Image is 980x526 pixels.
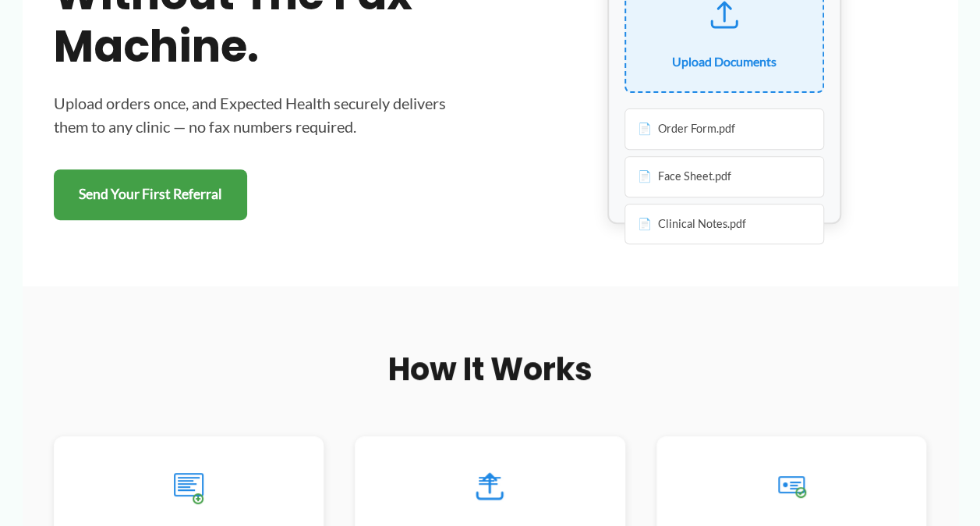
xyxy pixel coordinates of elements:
[624,108,824,150] div: Order Form.pdf
[54,349,927,389] h2: How It Works
[54,91,459,138] p: Upload orders once, and Expected Health securely delivers them to any clinic — no fax numbers req...
[624,204,824,245] div: Clinical Notes.pdf
[672,50,777,73] div: Upload Documents
[54,169,247,220] a: Send Your First Referral
[624,156,824,197] div: Face Sheet.pdf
